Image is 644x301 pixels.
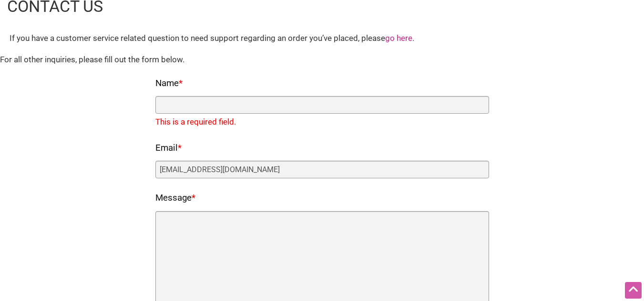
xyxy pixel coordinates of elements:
[385,33,412,43] a: go here
[155,116,484,128] div: This is a required field.
[155,190,195,206] label: Message
[10,32,634,45] div: If you have a customer service related question to need support regarding an order you’ve placed,...
[155,140,182,156] label: Email
[155,76,183,92] label: Name
[625,282,642,299] div: Scroll Back to Top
